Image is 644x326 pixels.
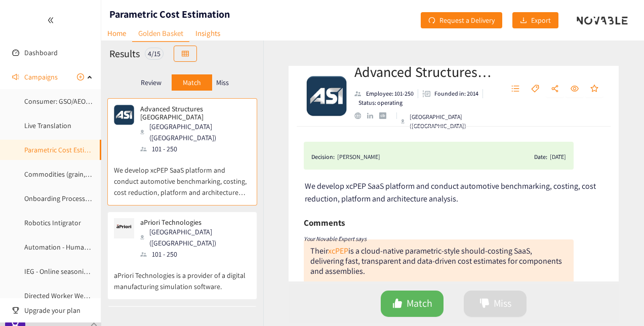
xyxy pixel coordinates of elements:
[24,291,156,300] a: Directed Worker Wearables – Manufacturing
[434,89,478,98] p: Founded in: 2014
[109,47,140,61] h2: Results
[418,89,483,98] li: Founded in year
[140,226,250,249] div: [GEOGRAPHIC_DATA] ([GEOGRAPHIC_DATA])
[531,15,551,26] span: Export
[304,235,367,242] i: Your Novable Expert says
[140,218,244,226] p: aPriori Technologies
[407,296,432,311] span: Match
[216,78,229,87] p: Miss
[585,81,603,97] button: star
[354,98,402,107] li: Status
[593,277,644,326] iframe: Chat Widget
[114,218,134,238] img: Snapshot of the company's website
[310,246,562,276] div: Their is a cloud-native parametric-style should-costing SaaS, delivering fast, transparent and da...
[114,260,251,292] p: aPriori Technologies is a provider of a digital manufacturing simulation software.
[24,67,58,87] span: Campaigns
[512,12,558,28] button: downloadExport
[401,112,494,131] div: [GEOGRAPHIC_DATA] ([GEOGRAPHIC_DATA])
[379,112,392,119] a: crunchbase
[24,170,173,179] a: Commodities (grain, sweeteners, seasonings, oils)
[109,7,230,21] h1: Parametric Cost Estimation
[367,113,379,119] a: linkedin
[101,25,132,41] a: Home
[24,242,115,252] a: Automation - Humanoid Hand
[358,98,402,107] p: Status: operating
[550,152,566,162] div: [DATE]
[381,291,444,317] button: likeMatch
[114,154,251,198] p: We develop xcPEP SaaS platform and conduct automotive benchmarking, costing, cost reduction, plat...
[511,85,519,94] span: unordered-list
[328,246,348,256] a: xcPEP
[571,85,579,94] span: eye
[140,105,244,121] p: Advanced Structures [GEOGRAPHIC_DATA]
[428,17,435,25] span: redo
[534,152,547,162] span: Date:
[24,218,81,227] a: Robotics Intigrator
[140,121,250,143] div: [GEOGRAPHIC_DATA] ([GEOGRAPHIC_DATA])
[24,300,93,320] span: Upgrade your plan
[306,76,347,116] img: Company Logo
[145,48,164,60] div: 4 / 15
[464,291,527,317] button: dislikeMiss
[392,298,402,310] span: like
[546,81,564,97] button: share-alt
[366,89,414,98] p: Employee: 101-250
[354,89,418,98] li: Employees
[24,145,106,154] a: Parametric Cost Estimation
[354,112,367,119] a: website
[174,46,197,62] button: table
[520,17,527,25] span: download
[114,105,134,125] img: Snapshot of the company's website
[439,15,495,26] span: Request a Delivery
[421,12,502,28] button: redoRequest a Delivery
[141,78,162,87] p: Review
[337,152,380,162] div: [PERSON_NAME]
[526,81,544,97] button: tag
[566,81,584,97] button: eye
[305,181,596,204] span: We develop xcPEP SaaS platform and conduct automotive benchmarking, costing, cost reduction, plat...
[531,85,539,94] span: tag
[12,73,19,80] span: sound
[24,121,71,130] a: Live Translation
[506,81,525,97] button: unordered-list
[590,85,598,94] span: star
[182,50,189,58] span: table
[311,152,335,162] span: Decision:
[24,267,127,276] a: IEG - Online seasoning monitoring
[551,85,559,94] span: share-alt
[12,307,19,314] span: trophy
[24,97,116,106] a: Consumer: GSO/AEO Solutions
[140,249,250,260] div: 101 - 250
[494,296,511,311] span: Miss
[24,194,104,203] a: Onboarding Process Mgmt
[304,215,345,230] h6: Comments
[354,62,494,82] h2: Advanced Structures [GEOGRAPHIC_DATA]
[189,25,226,41] a: Insights
[47,17,54,24] span: double-left
[479,298,490,310] span: dislike
[24,48,58,57] a: Dashboard
[183,78,201,87] p: Match
[140,143,250,154] div: 101 - 250
[77,73,84,80] span: plus-circle
[132,25,189,42] a: Golden Basket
